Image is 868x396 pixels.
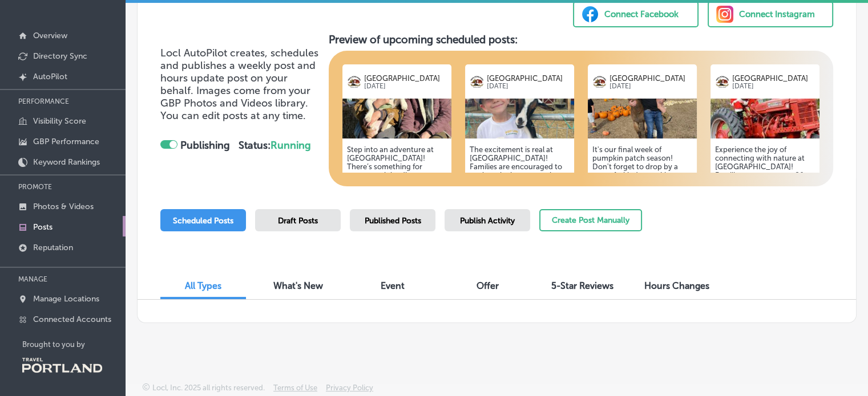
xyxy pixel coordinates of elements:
span: 5-Star Reviews [551,280,613,291]
p: Photos & Videos [33,202,94,211]
span: Draft Posts [278,216,318,226]
img: logo [592,75,607,89]
p: Brought to you by [22,340,126,349]
p: Connected Accounts [33,315,111,324]
img: 1758753245059b6127-40e4-48f6-8517-7422215cf80b_22154456_1739437306130844_7334062577624725650_n.jpg [710,99,819,138]
span: You can edit posts at any time. [160,109,306,122]
img: Travel Portland [22,358,102,373]
span: Running [271,139,311,152]
button: Connect Facebook [573,1,699,27]
p: Posts [33,222,53,232]
p: AutoPilot [33,72,67,81]
p: [DATE] [487,83,570,90]
strong: Publishing [180,139,230,152]
span: Hours Changes [644,280,709,291]
span: Published Posts [365,216,421,226]
span: All Types [185,280,221,291]
p: Visibility Score [33,116,86,126]
span: Locl AutoPilot creates, schedules and publishes a weekly post and hours update post on your behal... [160,47,318,109]
h5: Step into an adventure at [GEOGRAPHIC_DATA]! There’s something for everyone- inlcuding your pup! ... [347,145,447,273]
p: Directory Sync [33,51,87,61]
img: logo [470,75,484,89]
span: Scheduled Posts [173,216,233,226]
button: Connect Instagram [708,1,833,27]
p: Reputation [33,243,73,252]
button: Create Post Manually [539,209,642,231]
p: Keyword Rankings [33,157,100,167]
p: Overview [33,31,67,40]
p: Locl, Inc. 2025 all rights reserved. [152,383,265,392]
div: Connect Facebook [604,6,679,23]
img: 1a176faa-06ed-4dd9-9d06-fc32620c682bIMG_0101.jpg [342,99,451,138]
strong: Status: [239,139,311,152]
p: [GEOGRAPHIC_DATA] [364,74,447,83]
img: logo [715,75,729,89]
span: What's New [273,280,323,291]
h5: Experience the joy of connecting with nature at [GEOGRAPHIC_DATA]! Families can meet over 80 frie... [715,145,815,273]
p: [DATE] [732,83,815,90]
img: 0358f6b5-9e96-47df-be7c-a73b465cf43eKidandGOat.jpg [465,99,574,138]
p: GBP Performance [33,137,99,146]
h3: Preview of upcoming scheduled posts: [329,33,833,46]
span: Event [381,280,405,291]
p: [GEOGRAPHIC_DATA] [732,74,815,83]
p: [GEOGRAPHIC_DATA] [487,74,570,83]
img: f6f1b61b-bb49-4090-84b2-5c5b1b897eb8HazelDadKid.jpg [588,99,697,138]
div: Connect Instagram [739,6,815,23]
img: logo [347,75,361,89]
p: Manage Locations [33,294,99,304]
p: [DATE] [364,83,447,90]
span: Publish Activity [460,216,515,226]
span: Offer [477,280,499,291]
p: [DATE] [609,83,692,90]
h5: The excitement is real at [GEOGRAPHIC_DATA]! Families are encouraged to explore the bounce park, ... [470,145,570,273]
h5: It's our final week of pumpkin patch season! Don't forget to drop by a one-of a kind pumpkin patc... [592,145,692,273]
p: [GEOGRAPHIC_DATA] [609,74,692,83]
